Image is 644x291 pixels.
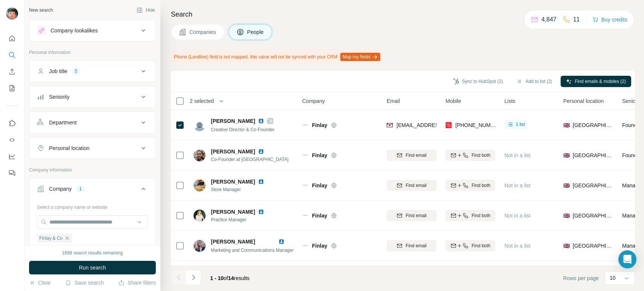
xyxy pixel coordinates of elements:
[29,7,53,14] div: New search
[29,261,156,274] button: Run search
[504,97,515,105] span: Lists
[302,243,308,249] img: Logo of Finlay
[472,152,490,159] span: Find both
[302,182,308,188] img: Logo of Finlay
[592,14,627,25] button: Buy credits
[6,65,18,78] button: Enrich CSV
[211,216,273,223] span: Practice Manager
[29,180,155,201] button: Company1
[6,81,18,95] button: My lists
[312,242,327,250] span: Finlay
[622,243,643,249] span: Manager
[312,182,327,189] span: Finlay
[210,275,249,281] span: results
[79,264,106,271] span: Run search
[575,78,626,85] span: Find emails & mobiles (2)
[194,149,206,161] img: Avatar
[6,133,18,147] button: Use Surfe API
[278,239,284,245] img: LinkedIn logo
[472,182,490,189] span: Find both
[472,242,490,249] span: Find both
[610,274,616,282] p: 10
[49,119,77,126] div: Department
[302,213,308,219] img: Logo of Finlay
[563,242,570,250] span: 🇬🇧
[6,32,18,45] button: Quick start
[211,208,255,216] span: [PERSON_NAME]
[622,152,642,158] span: Founder
[72,68,80,75] div: 5
[563,274,599,282] span: Rows per page
[258,179,264,185] img: LinkedIn logo
[49,67,67,75] div: Job title
[406,242,426,249] span: Find email
[194,119,206,131] img: Avatar
[455,122,503,128] span: [PHONE_NUMBER]
[516,121,525,128] span: 1 list
[446,180,495,191] button: Find both
[211,248,294,253] span: Marketing and Communications Manager
[29,113,155,132] button: Department
[211,117,255,125] span: [PERSON_NAME]
[37,201,148,211] div: Select a company name or website
[131,5,160,16] button: Hide
[387,121,393,129] img: provider findymail logo
[247,28,264,36] span: People
[511,76,558,87] button: Add to list (2)
[387,150,437,161] button: Find email
[563,121,570,129] span: 🇬🇧
[446,150,495,161] button: Find both
[387,210,437,221] button: Find email
[49,185,72,193] div: Company
[29,167,156,173] p: Company information
[622,213,643,219] span: Manager
[397,122,486,128] span: [EMAIL_ADDRESS][DOMAIN_NAME]
[312,212,327,219] span: Finlay
[387,97,400,105] span: Email
[6,116,18,130] button: Use Surfe on LinkedIn
[258,149,264,155] img: LinkedIn logo
[49,144,89,152] div: Personal location
[29,49,156,56] p: Personal information
[194,240,206,252] img: Avatar
[340,53,380,61] button: Map my fields
[211,156,289,163] span: Co-Founder at [GEOGRAPHIC_DATA]
[65,279,104,286] button: Save search
[210,275,224,281] span: 1 - 10
[302,152,308,158] img: Logo of Finlay
[563,152,570,159] span: 🇬🇧
[573,121,613,129] span: [GEOGRAPHIC_DATA]
[29,62,155,80] button: Job title5
[6,8,18,20] img: Avatar
[573,15,580,24] p: 11
[406,212,426,219] span: Find email
[312,152,327,159] span: Finlay
[190,97,214,105] span: 2 selected
[406,152,426,159] span: Find email
[561,76,631,87] button: Find emails & mobiles (2)
[504,213,530,219] span: Not in a list
[563,182,570,189] span: 🇬🇧
[387,240,437,251] button: Find email
[76,185,85,192] div: 1
[211,148,255,155] span: [PERSON_NAME]
[446,240,495,251] button: Find both
[387,180,437,191] button: Find email
[618,250,636,268] div: Open Intercom Messenger
[6,166,18,180] button: Feedback
[29,21,155,40] button: Company lookalikes
[573,182,613,189] span: [GEOGRAPHIC_DATA]
[194,179,206,191] img: Avatar
[29,279,51,286] button: Clear
[6,48,18,62] button: Search
[504,182,530,188] span: Not in a list
[504,152,530,158] span: Not in a list
[302,97,325,105] span: Company
[224,275,228,281] span: of
[406,182,426,189] span: Find email
[211,178,255,185] span: [PERSON_NAME]
[51,27,98,34] div: Company lookalikes
[62,250,123,256] div: 1698 search results remaining
[573,152,613,159] span: [GEOGRAPHIC_DATA]
[622,97,642,105] span: Seniority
